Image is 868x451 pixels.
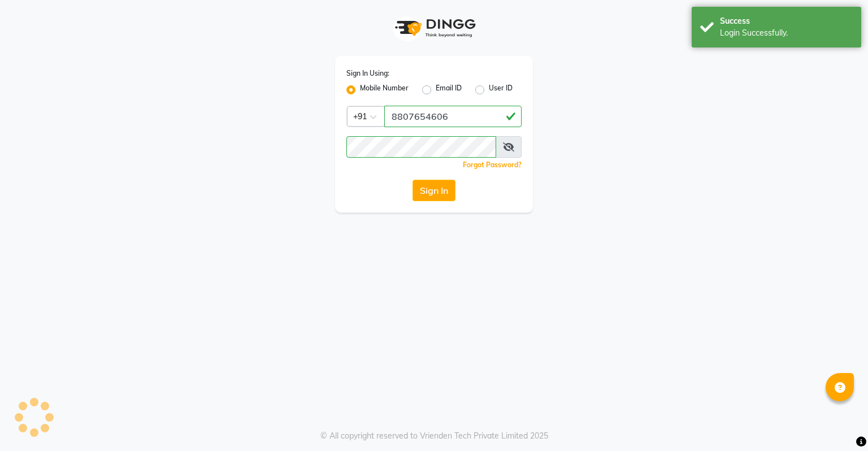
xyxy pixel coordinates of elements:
[360,83,409,97] label: Mobile Number
[384,106,522,127] input: Username
[436,83,462,97] label: Email ID
[489,83,513,97] label: User ID
[389,11,479,45] img: logo1.svg
[346,136,496,158] input: Username
[720,27,853,39] div: Login Successfully.
[413,180,455,201] button: Sign In
[346,68,389,79] label: Sign In Using:
[463,161,522,169] a: Forgot Password?
[821,406,857,440] iframe: chat widget
[720,15,853,27] div: Success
